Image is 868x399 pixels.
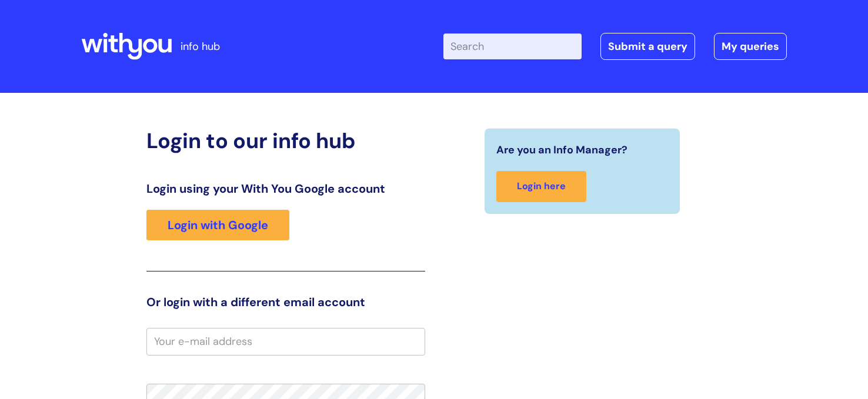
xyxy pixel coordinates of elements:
p: info hub [181,37,220,56]
a: Submit a query [600,33,695,60]
h3: Login using your With You Google account [146,182,425,196]
span: Are you an Info Manager? [496,140,627,159]
input: Search [443,33,582,59]
a: My queries [714,33,787,60]
h3: Or login with a different email account [146,295,425,309]
a: Login with Google [146,210,289,240]
input: Your e-mail address [146,328,425,355]
h2: Login to our info hub [146,128,425,153]
a: Login here [496,171,586,202]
